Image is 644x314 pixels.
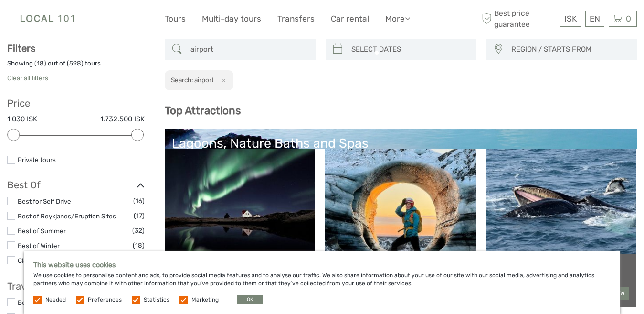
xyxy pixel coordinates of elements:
a: Best of Reykjanes/Eruption Sites [18,212,116,220]
span: Best price guarantee [479,8,558,29]
a: Transfers [277,12,315,26]
div: EN [585,11,604,27]
button: Open LiveChat chat widget [110,15,121,26]
a: Private tours [18,156,56,163]
button: REGION / STARTS FROM [507,42,632,57]
p: We're away right now. Please check back later! [13,17,108,24]
h5: This website uses cookies [33,261,611,269]
label: Statistics [144,296,169,304]
span: (17) [134,210,145,221]
label: 1.732.500 ISK [100,114,145,124]
span: (32) [132,225,145,236]
h3: Price [7,97,145,109]
img: Local 101 [7,7,89,31]
label: 1.030 ISK [7,114,37,124]
a: Tours [165,12,186,26]
button: OK [237,295,263,304]
div: Showing ( ) out of ( ) tours [7,59,145,74]
a: Car rental [331,12,369,26]
h3: Best Of [7,179,145,191]
span: (16) [133,195,145,206]
div: We use cookies to personalise content and ads, to provide social media features and to analyse ou... [24,251,620,314]
input: SEARCH [187,41,311,58]
span: ISK [564,14,577,23]
label: Needed [45,296,66,304]
a: Lagoons, Nature Baths and Spas [172,136,630,203]
div: Lagoons, Nature Baths and Spas [172,136,630,151]
h3: Travel Method [7,281,145,292]
a: Boat [18,299,32,306]
a: Multi-day tours [202,12,261,26]
strong: Filters [7,43,35,54]
a: Best of Summer [18,227,66,235]
a: Classic Tours [18,257,56,264]
a: Clear all filters [7,74,48,82]
a: More [385,12,410,26]
b: Top Attractions [165,104,241,117]
label: Marketing [191,296,219,304]
span: 0 [624,14,633,23]
h2: Search: airport [171,76,214,84]
label: 18 [37,59,44,68]
label: Preferences [88,296,122,304]
span: (18) [133,240,145,251]
a: Best for Self Drive [18,197,71,205]
label: 598 [69,59,81,68]
button: x [215,75,228,85]
a: Best of Winter [18,242,60,249]
input: SELECT DATES [348,41,472,58]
